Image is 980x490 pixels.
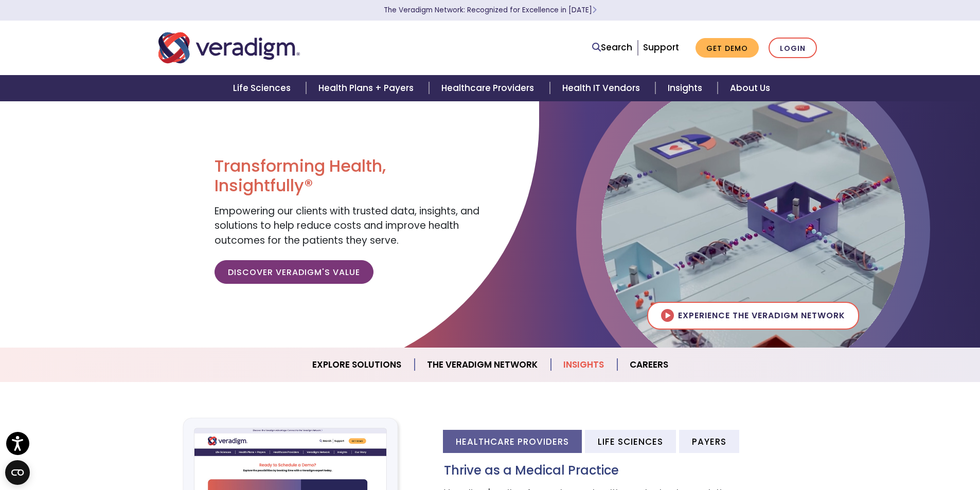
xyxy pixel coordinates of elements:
span: Empowering our clients with trusted data, insights, and solutions to help reduce costs and improv... [215,204,479,247]
li: Payers [679,430,739,453]
a: About Us [718,75,782,101]
a: Health Plans + Payers [306,75,429,101]
a: Insights [655,75,718,101]
span: Learn More [592,5,597,15]
li: Healthcare Providers [443,430,582,453]
a: Get Demo [696,38,759,58]
a: Explore Solutions [300,352,415,378]
a: Support [643,41,679,53]
li: Life Sciences [585,430,676,453]
a: Health IT Vendors [550,75,655,101]
a: Login [769,38,817,59]
img: Veradigm logo [158,31,300,65]
button: Open CMP widget [5,460,30,485]
a: Careers [617,352,681,378]
a: Search [592,41,632,55]
a: The Veradigm Network [415,352,551,378]
a: The Veradigm Network: Recognized for Excellence in [DATE]Learn More [384,5,597,15]
a: Insights [551,352,617,378]
a: Life Sciences [221,75,306,101]
h1: Transforming Health, Insightfully® [215,156,482,196]
iframe: Drift Chat Widget [782,416,968,478]
h3: Thrive as a Medical Practice [444,463,822,478]
a: Healthcare Providers [429,75,549,101]
a: Discover Veradigm's Value [215,260,373,284]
